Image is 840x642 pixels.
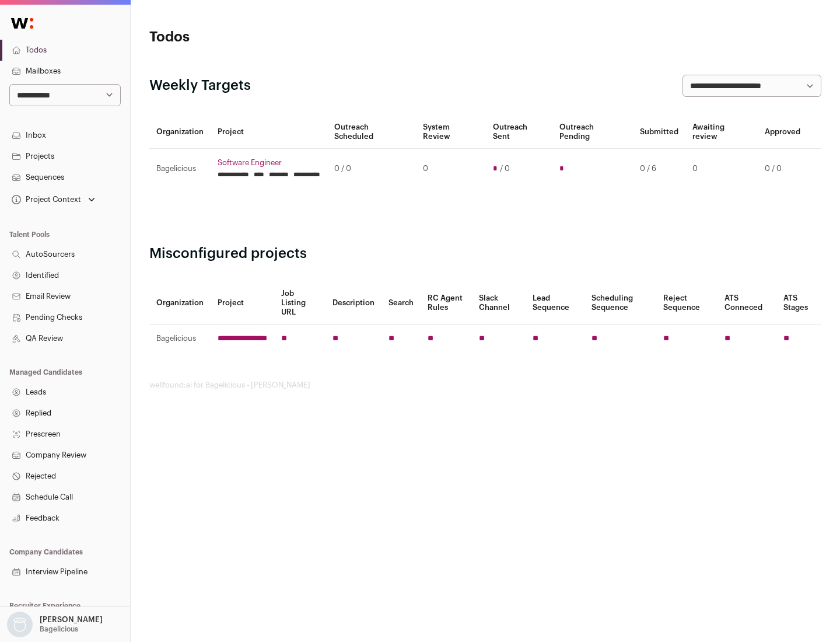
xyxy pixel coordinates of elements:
[40,624,78,634] p: Bagelicious
[149,116,211,149] th: Organization
[327,116,416,149] th: Outreach Scheduled
[486,116,553,149] th: Outreach Sent
[149,381,821,390] footer: wellfound:ai for Bagelicious - [PERSON_NAME]
[633,149,685,189] td: 0 / 6
[5,12,40,35] img: Wellfound
[472,282,526,325] th: Slack Channel
[7,612,33,637] img: nopic.png
[685,116,758,149] th: Awaiting review
[211,282,274,325] th: Project
[421,282,471,325] th: RC Agent Rules
[584,282,656,325] th: Scheduling Sequence
[149,149,211,189] td: Bagelicious
[5,612,105,637] button: Open dropdown
[149,245,821,263] h2: Misconfigured projects
[656,282,718,325] th: Reject Sequence
[633,116,685,149] th: Submitted
[381,282,421,325] th: Search
[40,615,103,624] p: [PERSON_NAME]
[685,149,758,189] td: 0
[717,282,776,325] th: ATS Conneced
[552,116,632,149] th: Outreach Pending
[149,282,211,325] th: Organization
[416,149,485,189] td: 0
[149,76,251,95] h2: Weekly Targets
[416,116,485,149] th: System Review
[758,116,807,149] th: Approved
[325,282,381,325] th: Description
[211,116,327,149] th: Project
[776,282,821,325] th: ATS Stages
[327,149,416,189] td: 0 / 0
[526,282,584,325] th: Lead Sequence
[758,149,807,189] td: 0 / 0
[500,164,510,173] span: / 0
[9,191,97,208] button: Open dropdown
[149,28,373,47] h1: Todos
[149,325,211,353] td: Bagelicious
[218,158,320,168] a: Software Engineer
[9,195,81,204] div: Project Context
[274,282,325,325] th: Job Listing URL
